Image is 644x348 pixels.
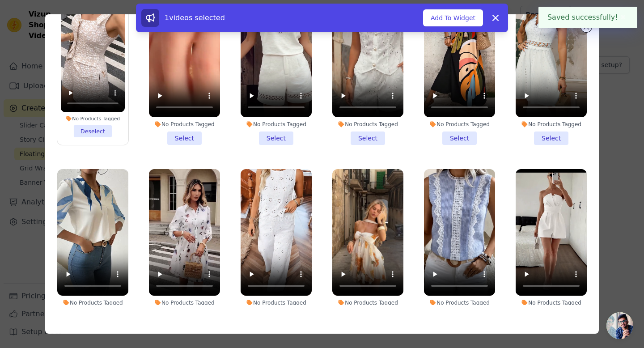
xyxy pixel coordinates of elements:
[57,299,128,306] div: No Products Tagged
[332,121,403,128] div: No Products Tagged
[516,121,587,128] div: No Products Tagged
[149,121,220,128] div: No Products Tagged
[516,299,587,306] div: No Products Tagged
[538,7,637,28] div: Saved successfully!
[61,115,125,122] div: No Products Tagged
[424,299,495,306] div: No Products Tagged
[606,312,633,339] div: Bate-papo aberto
[241,299,312,306] div: No Products Tagged
[424,121,495,128] div: No Products Tagged
[423,9,483,26] button: Add To Widget
[332,299,403,306] div: No Products Tagged
[241,121,312,128] div: No Products Tagged
[618,12,628,23] button: Close
[165,13,225,22] span: 1 videos selected
[149,299,220,306] div: No Products Tagged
